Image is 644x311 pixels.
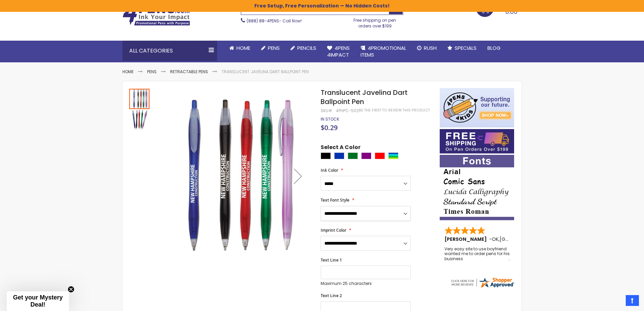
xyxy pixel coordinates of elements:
img: Translucent Javelina Dart Ballpoint Pen [129,110,149,130]
span: Imprint Color [321,227,346,233]
div: Black [321,152,331,159]
span: [GEOGRAPHIC_DATA] [500,236,549,243]
span: Text Line 2 [321,293,342,298]
button: Close teaser [68,286,74,293]
img: 4Pens Custom Pens and Promotional Products [122,4,190,26]
span: Translucent Javelina Dart Ballpoint Pen [321,88,408,106]
div: Blue [334,152,344,159]
img: Translucent Javelina Dart Ballpoint Pen [157,98,312,253]
div: Green [348,152,358,159]
a: 4PROMOTIONALITEMS [355,41,412,63]
a: Rush [412,41,442,56]
span: Blog [487,44,501,51]
a: Pens [256,41,285,56]
img: 4pens 4 kids [440,88,514,127]
img: font-personalization-examples [440,155,514,220]
span: Pencils [297,44,316,51]
span: - Call Now! [247,18,302,24]
img: 4pens.com widget logo [450,276,515,289]
div: Very easy site to use boyfriend wanted me to order pens for his business [444,247,510,261]
span: Home [236,44,250,51]
a: Retractable Pens [170,69,208,75]
li: Translucent Javelina Dart Ballpoint Pen [222,69,309,75]
div: Red [375,152,385,159]
div: Assorted [388,152,398,159]
div: Free shipping on pen orders over $199 [347,15,404,28]
a: Pencils [285,41,322,56]
div: Next [284,88,312,264]
span: Specials [455,44,477,51]
a: Blog [482,41,506,56]
div: Purple [361,152,371,159]
a: Specials [442,41,482,56]
strong: SKU [321,108,333,113]
span: Text Line 1 [321,257,342,263]
a: (888) 88-4PENS [247,18,279,24]
a: 4Pens4impact [322,41,355,63]
span: 4Pens 4impact [327,44,350,58]
a: 4pens.com certificate URL [450,284,515,290]
span: - , [489,236,549,243]
span: Get your Mystery Deal! [13,294,63,308]
a: Home [122,69,134,75]
img: Free shipping on orders over $199 [440,129,514,153]
span: [PERSON_NAME] [444,236,489,243]
div: Availability [321,117,339,122]
a: Be the first to review this product [359,108,430,113]
span: $0.29 [321,123,338,132]
div: Get your Mystery Deal!Close teaser [7,291,69,311]
span: In stock [321,116,339,122]
div: 4PHPC-502 [336,108,359,113]
span: Ink Color [321,167,338,173]
span: Text Font Style [321,197,349,203]
a: Home [224,41,256,56]
div: Translucent Javelina Dart Ballpoint Pen [129,88,150,109]
span: Rush [424,44,437,51]
a: Pens [147,69,157,75]
span: Select A Color [321,144,361,153]
span: OK [492,236,499,243]
a: Top [626,295,639,306]
span: 4PROMOTIONAL ITEMS [361,44,406,58]
p: Maximum 25 characters [321,281,411,286]
div: Translucent Javelina Dart Ballpoint Pen [129,109,149,130]
span: Pens [268,44,280,51]
div: All Categories [122,41,217,61]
